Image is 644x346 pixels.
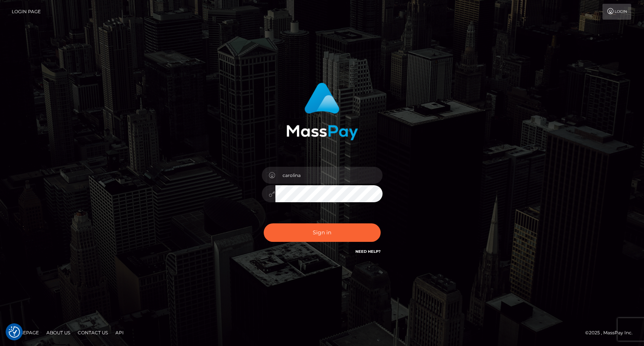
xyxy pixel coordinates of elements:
[585,329,638,337] div: © 2025 , MassPay Inc.
[75,327,111,338] a: Contact Us
[355,249,381,254] a: Need Help?
[112,327,127,338] a: API
[9,326,20,338] img: Revisit consent button
[264,223,381,242] button: Sign in
[43,327,73,338] a: About Us
[286,83,358,140] img: MassPay Login
[8,327,42,338] a: Homepage
[9,326,20,338] button: Consent Preferences
[275,167,383,184] input: Username...
[12,4,41,20] a: Login Page
[603,4,631,20] a: Login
